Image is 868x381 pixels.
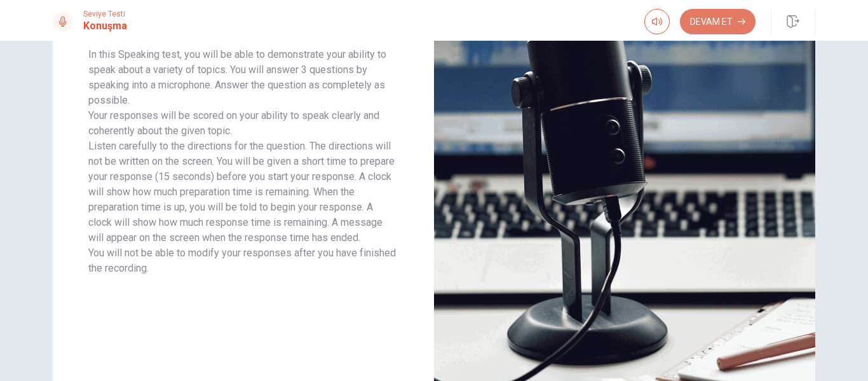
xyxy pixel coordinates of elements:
[88,139,398,246] p: Listen carefully to the directions for the question. The directions will not be written on the sc...
[88,47,398,108] p: In this Speaking test, you will be able to demonstrate your ability to speak about a variety of t...
[88,108,398,139] p: Your responses will be scored on your ability to speak clearly and coherently about the given topic.
[83,10,127,18] span: Seviye Testi
[680,9,756,34] button: Devam Et
[83,18,127,34] h1: Konuşma
[88,246,398,276] p: You will not be able to modify your responses after you have finished the recording.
